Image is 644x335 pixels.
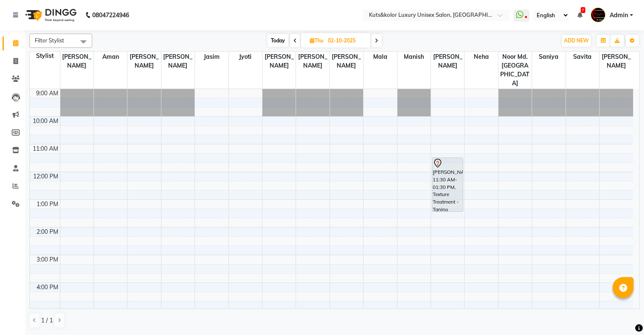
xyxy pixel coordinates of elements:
div: 11:00 AM [31,144,60,153]
span: [PERSON_NAME] [60,52,93,71]
span: [PERSON_NAME] [431,52,464,71]
div: 3:00 PM [35,255,60,264]
span: saniya [532,52,565,62]
b: 08047224946 [92,3,129,27]
span: Admin [610,11,628,20]
span: Aman [94,52,127,62]
span: Savita [566,52,599,62]
div: 4:00 PM [35,283,60,292]
span: Mala [364,52,397,62]
div: 2:00 PM [35,228,60,236]
button: ADD NEW [562,35,591,47]
span: 7 [581,7,585,13]
span: 1 / 1 [41,316,53,325]
span: Jyoti [229,52,262,62]
div: [PERSON_NAME], 11:30 AM-01:30 PM, Texture Treatment - Tanino Botox/Botoliss upto Shoulder [432,158,463,212]
div: 1:00 PM [35,200,60,209]
a: 7 [577,11,582,19]
span: Thu [308,37,325,44]
div: Stylist [30,52,60,60]
input: 2025-10-02 [325,34,367,47]
div: 10:00 AM [31,117,60,126]
div: 12:00 PM [31,172,60,181]
span: Filter Stylist [35,37,64,44]
span: [PERSON_NAME] [296,52,329,71]
img: Admin [591,8,605,22]
span: Neha [465,52,498,62]
span: [PERSON_NAME] [161,52,195,71]
span: [PERSON_NAME] [127,52,161,71]
span: [PERSON_NAME] [330,52,363,71]
span: Today [267,34,288,47]
img: logo [21,3,79,27]
span: Jasim [195,52,228,62]
span: [PERSON_NAME] [262,52,296,71]
span: Noor Md. [GEOGRAPHIC_DATA] [499,52,532,89]
span: Manish [397,52,431,62]
span: ADD NEW [564,37,589,44]
div: 9:00 AM [34,89,60,98]
span: [PERSON_NAME] [600,52,633,71]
